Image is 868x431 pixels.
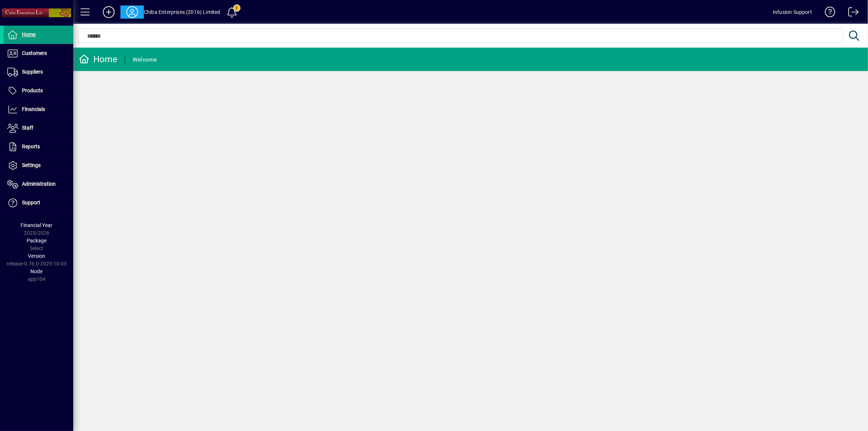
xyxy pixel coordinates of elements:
[4,44,73,63] a: Customers
[22,50,47,56] span: Customers
[4,63,73,81] a: Suppliers
[843,1,859,25] a: Logout
[22,162,41,168] span: Settings
[22,125,33,131] span: Staff
[27,238,46,244] span: Package
[4,194,73,212] a: Support
[819,1,835,25] a: Knowledge Base
[4,119,73,137] a: Staff
[31,268,43,274] span: Node
[79,53,118,65] div: Home
[22,200,40,205] span: Support
[28,253,45,259] span: Version
[22,181,56,187] span: Administration
[4,82,73,100] a: Products
[22,31,36,37] span: Home
[773,6,812,18] div: Infusion Support
[144,6,220,18] div: Chiba Enterprises (2016) Limited
[22,69,43,75] span: Suppliers
[22,88,43,93] span: Products
[120,5,144,19] button: Profile
[22,106,45,112] span: Financials
[22,144,40,149] span: Reports
[21,222,53,228] span: Financial Year
[4,175,73,193] a: Administration
[4,100,73,119] a: Financials
[4,138,73,156] a: Reports
[97,5,120,19] button: Add
[4,156,73,175] a: Settings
